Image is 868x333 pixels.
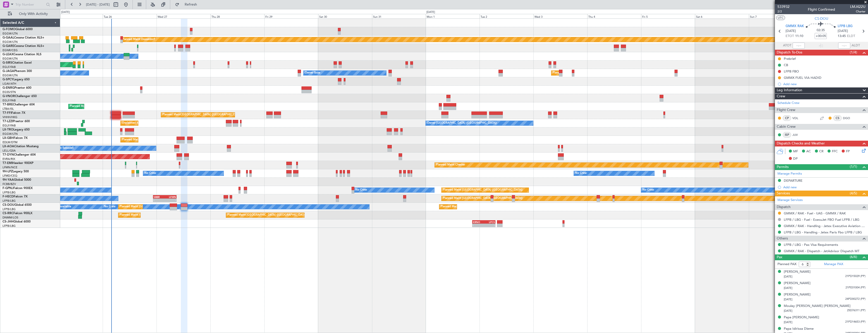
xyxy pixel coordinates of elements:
[3,187,13,190] span: F-GPNJ
[122,36,155,43] div: Planned Maint Dusseldorf
[3,174,17,178] a: LFMD/CEQ
[3,90,16,94] a: EGSS/STN
[13,12,53,16] span: Only With Activity
[426,10,435,14] div: [DATE]
[3,65,16,69] a: EGLF/FAB
[484,224,495,227] div: -
[3,70,32,73] a: G-JAGAPhenom 300
[426,14,480,18] div: Mon 1
[783,132,791,138] div: ISP
[784,281,811,286] div: [PERSON_NAME]
[777,236,788,242] span: Others
[3,212,13,215] span: CS-RRC
[793,149,798,154] span: MF
[784,292,811,297] div: [PERSON_NAME]
[784,269,811,274] div: [PERSON_NAME]
[3,157,15,161] a: EVRA/RIX
[484,220,495,224] div: LPCS
[3,140,17,144] a: EDLW/DTM
[777,9,790,14] span: 2/2
[777,204,791,210] span: Dispatch
[3,137,28,140] a: LX-GBHFalcon 7X
[3,124,16,127] a: EGLF/FAB
[777,141,825,146] span: Dispatch Checks and Weather
[850,9,865,14] span: Charter
[3,82,16,86] a: LGAV/ATH
[845,297,865,301] span: 24PD00272 (PP)
[777,262,796,267] label: Planned PAX
[850,50,857,55] span: (1/4)
[845,274,865,279] span: 21PD15029 (PP)
[553,69,632,77] div: Planned Maint [GEOGRAPHIC_DATA] ([GEOGRAPHIC_DATA])
[436,161,465,169] div: Planned Maint Chester
[122,119,205,127] div: Unplanned Maint [GEOGRAPHIC_DATA] ([GEOGRAPHIC_DATA])
[850,254,857,260] span: (6/6)
[819,149,823,154] span: CR
[850,4,865,9] span: LMJ422U
[795,34,803,39] span: 11:10
[3,103,13,106] span: T7-BRE
[6,10,55,18] button: Only With Activity
[587,14,641,18] div: Thu 4
[443,186,523,194] div: Planned Maint [GEOGRAPHIC_DATA] ([GEOGRAPHIC_DATA])
[3,191,16,194] a: LFPB/LBG
[427,119,497,127] div: Owner [GEOGRAPHIC_DATA] ([GEOGRAPHIC_DATA])
[784,178,802,183] div: DEPARTURE
[3,57,18,61] a: EGGW/LTN
[784,326,814,331] div: Papa Idirissa Dieme
[3,53,41,56] a: G-LEAXCessna Citation XLS
[784,217,859,222] a: LFPB / LBG - Fuel - ExecuJet FBO Fuel LFPB / LBG
[838,24,853,29] span: LFPB LBG
[843,116,854,120] a: DGO
[154,195,165,198] div: SBBR
[3,153,36,156] a: T7-DYNChallenger 604
[847,308,865,313] span: 25D76311 (PP)
[793,43,805,49] input: --:--
[3,145,39,148] a: LX-AOACitation Mustang
[786,29,796,34] span: [DATE]
[154,199,165,202] div: -
[850,164,857,169] span: (1/1)
[50,144,74,152] div: No Crew Sabadell
[3,78,13,81] span: G-SPCY
[784,224,865,228] a: GMMX / RAK - Handling - Jetex Executive Aviation GMMX / RAK
[210,14,264,18] div: Thu 28
[104,203,116,211] div: No Crew
[838,29,848,34] span: [DATE]
[3,107,14,111] a: LTBA/ISL
[833,115,842,121] div: CS
[3,61,12,64] span: G-SIRS
[3,178,31,181] a: 9H-YAAGlobal 5000
[784,309,792,313] span: [DATE]
[70,103,131,110] div: Planned Maint Warsaw ([GEOGRAPHIC_DATA])
[3,162,33,165] a: T7-EMIHawker 900XP
[777,171,802,176] a: Manage Permits
[749,14,803,18] div: Sun 7
[3,207,16,211] a: LFPB/LBG
[3,170,13,173] span: 9H-LPZ
[3,128,13,131] span: LX-TRO
[3,78,30,81] a: G-SPCYLegacy 650
[784,211,846,215] a: GMMX / RAK - Fuel - UAS - GMMX / RAK
[3,95,37,98] a: G-VNORChallenger 650
[784,304,851,309] div: Moulay [PERSON_NAME] [PERSON_NAME]
[533,14,587,18] div: Wed 3
[3,73,18,77] a: EGGW/LTN
[227,211,307,219] div: Planned Maint [GEOGRAPHIC_DATA] ([GEOGRAPHIC_DATA])
[3,45,14,48] span: G-GARE
[3,224,16,228] a: LFPB/LBG
[817,28,825,33] span: 02:35
[777,254,782,260] span: Pax
[173,1,203,9] button: Refresh
[3,86,14,89] span: G-ENRG
[786,34,794,39] span: ETOT
[3,120,30,123] a: T7-LZZIPraetor 600
[3,48,18,52] a: EGNR/CEG
[783,185,865,189] div: Add new
[120,211,199,219] div: Planned Maint [GEOGRAPHIC_DATA] ([GEOGRAPHIC_DATA])
[3,53,13,56] span: G-LEAX
[355,186,367,194] div: No Crew
[180,3,202,6] span: Refresh
[3,120,13,123] span: T7-LZZI
[3,86,31,89] a: G-ENRGPraetor 600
